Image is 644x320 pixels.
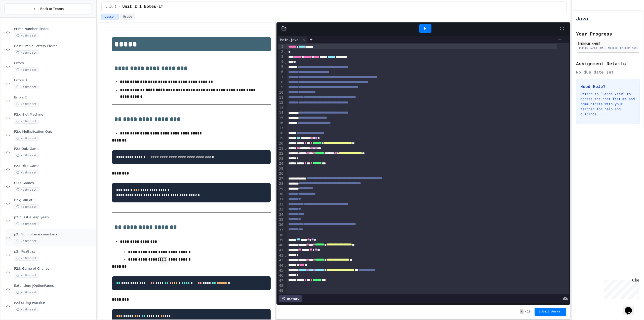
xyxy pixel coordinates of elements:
[278,151,284,156] div: 22
[580,83,635,89] h3: Need Help?
[14,78,95,83] span: Errors 3
[14,290,39,295] span: No time set
[284,187,287,191] span: Fold line
[278,146,284,151] div: 21
[278,293,284,298] div: 50
[576,60,639,67] h2: Assignment Details
[14,136,39,141] span: No time set
[5,4,92,14] button: Back to Teams
[576,30,639,37] h2: Your Progress
[278,105,284,111] div: 13
[278,248,284,253] div: 41
[576,15,588,22] h1: Java
[525,310,526,314] span: /
[278,44,284,49] div: 1
[278,75,284,80] div: 7
[278,181,284,186] div: 28
[284,263,287,267] span: Fold line
[14,33,39,38] span: No time set
[520,309,524,314] span: -
[14,102,39,106] span: No time set
[14,301,95,305] span: P2.l String Practice
[2,2,35,32] div: Chat with us now!Close
[278,126,284,131] div: 17
[279,295,302,302] div: History
[14,147,95,151] span: P2.f Quiz Game
[284,65,287,69] span: Fold line
[278,253,284,258] div: 42
[14,170,39,175] span: No time set
[14,307,39,312] span: No time set
[120,14,135,20] button: Grade
[278,171,284,176] div: 26
[278,64,284,69] div: 5
[14,198,95,202] span: P2.g Min of 3
[278,263,284,268] div: 44
[14,256,39,261] span: No time set
[278,100,284,105] div: 12
[278,141,284,146] div: 20
[278,161,284,166] div: 24
[278,90,284,95] div: 10
[278,228,284,233] div: 37
[14,215,95,220] span: p2.h Is it a leap year?
[14,67,39,72] span: No time set
[278,197,284,202] div: 31
[278,268,284,273] div: 45
[278,54,284,59] div: 3
[101,14,119,20] button: Lesson
[535,308,566,316] button: Submit Answer
[14,119,39,124] span: No time set
[278,95,284,100] div: 11
[576,69,639,75] div: No due date set
[278,243,284,248] div: 40
[278,166,284,171] div: 25
[278,202,284,207] div: 32
[278,278,284,283] div: 47
[278,217,284,222] div: 35
[14,181,95,185] span: Quiz Games
[278,238,284,243] div: 39
[14,222,39,226] span: No time set
[278,176,284,181] div: 27
[106,5,116,9] span: Unit 2
[14,239,39,243] span: No time set
[527,310,531,314] span: 10
[602,278,639,299] iframe: chat widget
[278,116,284,121] div: 15
[278,258,284,263] div: 43
[14,50,39,55] span: No time set
[14,44,95,48] span: P2.b Simple Lottery Picker
[14,273,39,278] span: No time set
[278,156,284,161] div: 23
[578,46,638,50] div: [PERSON_NAME][EMAIL_ADDRESS][PERSON_NAME][DOMAIN_NAME][PERSON_NAME]
[278,222,284,227] div: 36
[14,113,95,117] span: P2.d Slot Machine
[539,310,562,314] span: Submit Answer
[278,283,284,288] div: 48
[278,273,284,278] div: 46
[14,284,95,288] span: Extension: JOptionPanes
[278,59,284,64] div: 4
[284,253,287,257] span: Fold line
[284,146,287,150] span: Fold line
[14,130,95,134] span: P2.e Multiplication Quiz
[278,110,284,115] div: 14
[278,121,284,126] div: 16
[278,80,284,85] div: 8
[118,5,120,9] span: /
[278,207,284,212] div: 33
[284,50,287,54] span: Fold line
[14,95,95,100] span: Errors 2
[14,250,95,254] span: p2.j FizzBuzz
[580,91,635,117] p: Switch to "Grade View" to access the chat feature and communicate with your teacher for help and ...
[278,233,284,238] div: 38
[14,267,95,271] span: P2.k Game of Chance
[284,60,287,64] span: Fold line
[578,41,638,46] div: [PERSON_NAME]
[14,153,39,158] span: No time set
[278,69,284,75] div: 6
[122,4,163,10] span: Unit 2.1 Notes-if
[278,131,284,136] div: 18
[278,49,284,54] div: 2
